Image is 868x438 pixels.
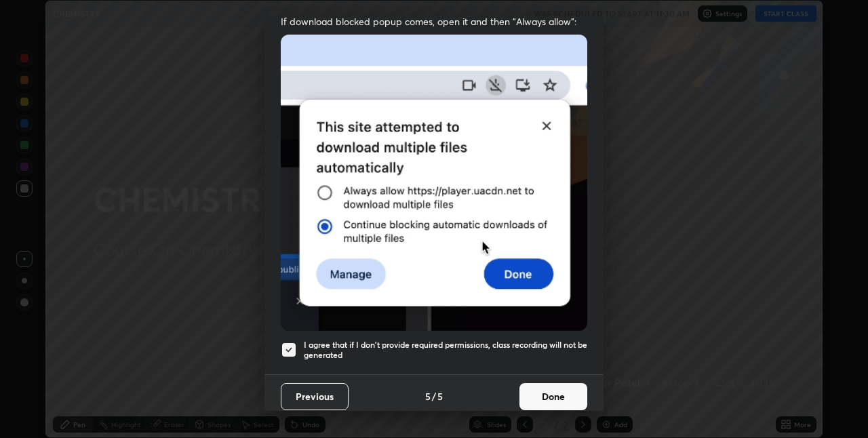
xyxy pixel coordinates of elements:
h5: I agree that if I don't provide required permissions, class recording will not be generated [304,340,587,361]
h4: 5 [425,389,431,403]
span: If download blocked popup comes, open it and then "Always allow": [281,15,587,28]
h4: 5 [437,389,443,403]
button: Previous [281,383,349,410]
button: Done [519,383,587,410]
img: downloads-permission-blocked.gif [281,35,587,331]
h4: / [432,389,436,403]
